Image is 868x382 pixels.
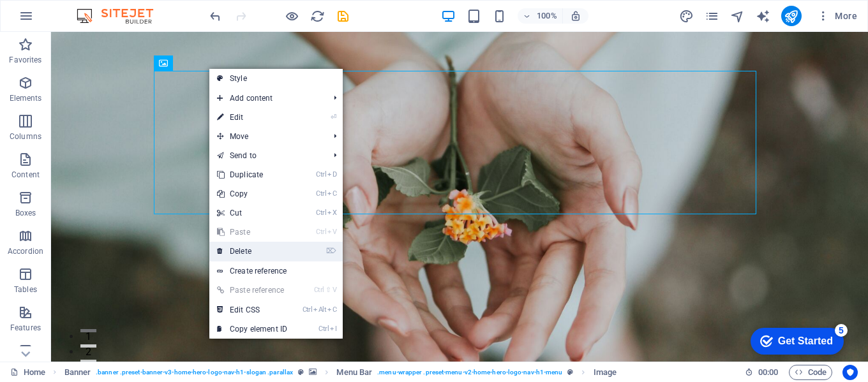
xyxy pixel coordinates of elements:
[318,325,329,333] i: Ctrl
[309,369,317,376] i: This element contains a background
[209,242,295,261] a: ⌦Delete
[567,369,573,376] i: This element is a customizable preset
[730,8,745,24] button: navigator
[316,228,326,236] i: Ctrl
[327,209,336,217] i: X
[842,365,858,380] button: Usercentrics
[756,9,770,24] i: AI Writer
[316,170,326,179] i: Ctrl
[377,365,562,380] span: . menu-wrapper .preset-menu-v2-home-hero-logo-nav-h1-menu
[209,89,324,108] span: Add content
[784,9,798,24] i: Publish
[207,8,223,24] button: undo
[537,8,557,24] h6: 100%
[327,189,336,198] i: C
[209,320,295,339] a: CtrlICopy element ID
[570,10,581,22] i: On resize automatically adjust zoom level to fit chosen device.
[316,189,326,198] i: Ctrl
[331,113,336,121] i: ⏎
[209,165,295,184] a: CtrlDDuplicate
[10,365,45,380] a: Click to cancel selection. Double-click to open Pages
[209,261,343,281] a: Create reference
[336,9,350,24] i: Save (Ctrl+S)
[73,8,169,24] img: Editor Logo
[781,6,802,26] button: publish
[817,10,857,22] span: More
[335,8,350,24] button: save
[812,6,862,26] button: More
[325,286,331,294] i: ⇧
[209,300,295,320] a: CtrlAltCEdit CSS
[29,297,45,300] button: 1
[209,146,324,165] a: Send to
[14,284,37,295] p: Tables
[208,9,223,24] i: Undo: Change image (Ctrl+Z)
[209,108,295,127] a: ⏎Edit
[209,281,295,300] a: Ctrl⇧VPaste reference
[209,223,295,242] a: CtrlVPaste
[64,365,91,380] span: Click to select. Double-click to edit
[518,8,563,24] button: 100%
[209,184,295,203] a: CtrlCCopy
[310,9,325,24] i: Reload page
[679,9,694,24] i: Design (Ctrl+Alt+Y)
[64,365,617,380] nav: breadcrumb
[705,9,719,24] i: Pages (Ctrl+Alt+S)
[795,365,827,380] span: Code
[594,365,617,380] span: Click to select. Double-click to edit
[756,8,771,24] button: text_generator
[298,369,304,376] i: This element is a customizable preset
[10,93,42,103] p: Elements
[316,209,326,217] i: Ctrl
[209,127,324,146] span: Move
[310,8,325,24] button: reload
[29,312,45,316] button: 2
[730,9,745,24] i: Navigator
[10,6,103,33] div: Get Started 5 items remaining, 0% complete
[9,55,41,65] p: Favorites
[94,3,107,15] div: 5
[38,14,93,26] div: Get Started
[745,365,779,380] h6: Session time
[10,131,41,142] p: Columns
[209,203,295,223] a: CtrlXCut
[209,69,343,88] a: Style
[758,365,778,380] span: 00 00
[314,286,324,294] i: Ctrl
[679,8,694,24] button: design
[333,286,336,294] i: V
[327,305,336,314] i: C
[284,8,299,24] button: Click here to leave preview mode and continue editing
[303,305,313,314] i: Ctrl
[313,305,326,314] i: Alt
[10,323,41,333] p: Features
[705,8,720,24] button: pages
[96,365,293,380] span: . banner .preset-banner-v3-home-hero-logo-nav-h1-slogan .parallax
[767,367,769,377] span: :
[8,246,43,256] p: Accordion
[330,325,336,333] i: I
[11,170,40,180] p: Content
[336,365,372,380] span: Click to select. Double-click to edit
[327,228,336,236] i: V
[15,208,36,218] p: Boxes
[326,247,336,255] i: ⌦
[29,328,45,331] button: 3
[327,170,336,179] i: D
[789,365,832,380] button: Code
